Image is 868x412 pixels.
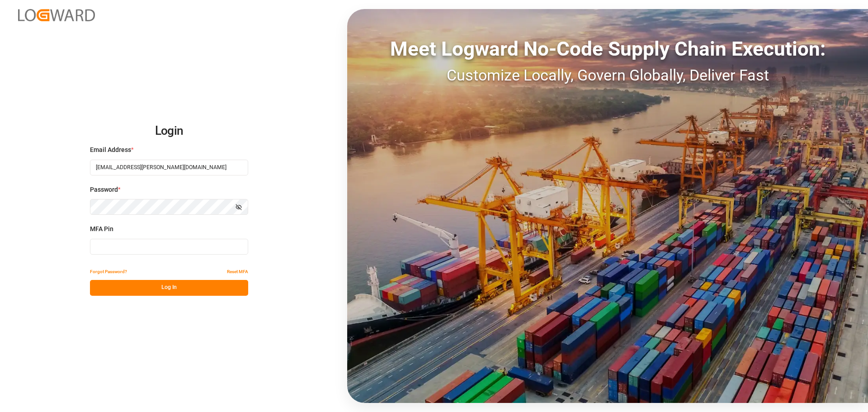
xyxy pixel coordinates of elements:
button: Log In [90,280,248,296]
input: Enter your email [90,160,248,175]
img: Logward_new_orange.png [18,9,95,21]
div: Meet Logward No-Code Supply Chain Execution: [347,34,868,64]
h2: Login [90,117,248,146]
button: Forgot Password? [90,264,127,280]
div: Customize Locally, Govern Globally, Deliver Fast [347,64,868,87]
span: Email Address [90,145,131,155]
button: Reset MFA [227,264,248,280]
span: MFA Pin [90,224,113,234]
span: Password [90,185,118,194]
